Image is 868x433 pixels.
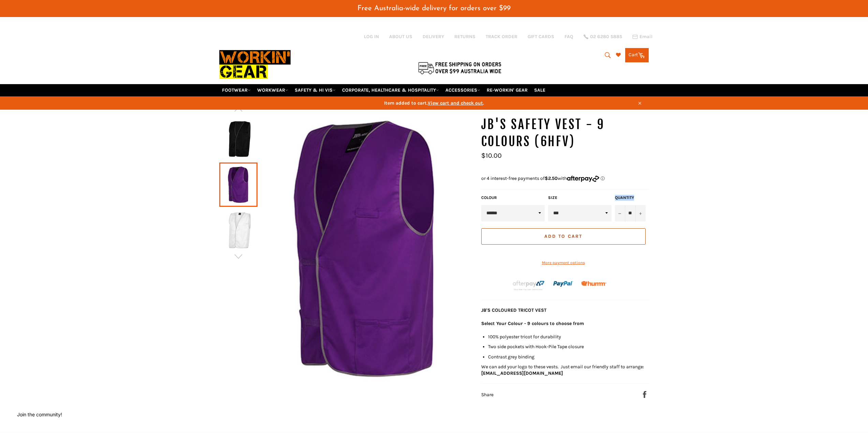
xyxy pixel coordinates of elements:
[219,100,649,106] span: Item added to cart. .
[615,195,646,201] label: Quantity
[484,84,530,96] a: RE-WORKIN' GEAR
[481,364,649,377] p: We can add your logo to these vests. Just email our friendly staff to arrange:
[544,233,582,239] span: Add to Cart
[512,280,545,291] img: Afterpay-Logo-on-dark-bg_large.png
[481,228,646,245] button: Add to Cart
[615,205,625,221] button: Reduce item quantity by one
[553,274,573,294] img: paypal.png
[357,5,511,12] span: Free Australia-wide delivery for orders over $99
[454,33,475,40] a: RETURNS
[428,100,483,106] span: View cart and check out
[564,33,573,40] a: FAQ
[219,45,291,84] img: Workin Gear leaders in Workwear, Safety Boots, PPE, Uniforms. Australia's No.1 in Workwear
[481,152,502,159] span: $10.00
[423,33,444,40] a: DELIVERY
[481,307,546,313] strong: JB'S COLOURED TRICOT VEST
[223,212,254,249] img: JB'S Safety Vest - 9 Colours ( 6HFV) - Workin' Gear
[488,334,649,340] li: 100% polyester tricot for durability
[481,195,545,201] label: COLOUR
[254,84,291,96] a: WORKWEAR
[417,61,502,75] img: Flat $9.95 shipping Australia wide
[581,281,606,286] img: Humm_core_logo_RGB-01_300x60px_small_195d8312-4386-4de7-b182-0ef9b6303a37.png
[590,34,622,39] span: 02 6280 5885
[528,33,554,40] a: GIFT CARDS
[292,84,338,96] a: SAFETY & HI VIS
[481,321,584,326] span: Select Your Colour - 9 colours to choose from
[625,48,649,62] a: Cart
[443,84,483,96] a: ACCESSORIES
[258,116,474,381] img: JB'S Safety Vest - 9 Colours ( 6HFV) - Workin' Gear
[635,205,646,221] button: Increase item quantity by one
[481,116,649,150] h1: JB'S Safety Vest - 9 Colours (6HFV)
[486,33,517,40] a: TRACK ORDER
[219,96,649,110] a: Item added to cart.View cart and check out.
[488,354,649,360] li: Contrast grey binding
[364,34,379,40] a: Log in
[548,195,612,201] label: Size
[481,392,494,398] span: Share
[339,84,442,96] a: CORPORATE, HEALTHCARE & HOSPITALITY
[632,34,652,40] a: Email
[481,370,563,376] strong: [EMAIL_ADDRESS][DOMAIN_NAME]
[639,34,652,39] span: Email
[488,343,649,350] li: Two side pockets with Hook-Pile Tape closure
[481,260,646,266] a: More payment options
[531,84,548,96] a: SALE
[219,84,253,96] a: FOOTWEAR
[223,120,254,158] img: JB'S Safety Vest - 9 Colours ( 6HFV) - Workin' Gear
[389,33,412,40] a: ABOUT US
[584,34,622,39] a: 02 6280 5885
[17,412,62,417] button: Join the community!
